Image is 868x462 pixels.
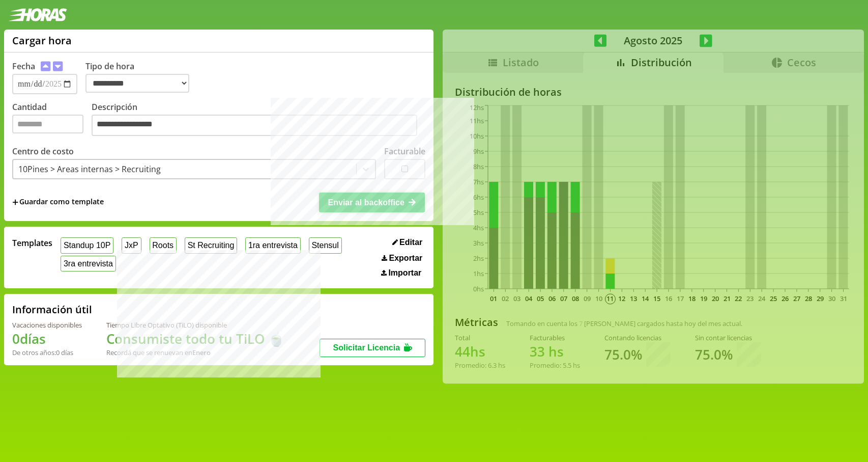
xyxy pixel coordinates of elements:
button: Editar [389,237,426,248]
button: Standup 10P [61,237,113,253]
span: + [12,197,18,208]
label: Cantidad [12,101,92,139]
span: Editar [399,238,422,247]
span: Importar [388,268,421,278]
div: Tiempo Libre Optativo (TiLO) disponible [106,320,284,330]
button: 1ra entrevista [245,237,301,253]
input: Cantidad [12,115,83,133]
img: logotipo [8,8,67,21]
button: Enviar al backoffice [319,193,425,212]
label: Tipo de hora [85,61,197,94]
div: Recordá que se renuevan en [106,348,284,357]
span: Enviar al backoffice [328,198,404,207]
h2: Información útil [12,303,92,316]
h1: Consumiste todo tu TiLO 🍵 [106,330,284,348]
h1: Cargar hora [12,34,72,47]
b: Enero [192,348,211,357]
div: Vacaciones disponibles [12,320,82,330]
label: Facturable [384,146,425,157]
span: Solicitar Licencia [333,343,400,352]
h1: 0 días [12,330,82,348]
label: Fecha [12,61,35,72]
button: Exportar [379,253,425,263]
button: JxP [122,237,141,253]
button: St Recruiting [185,237,237,253]
label: Descripción [92,101,425,139]
button: Roots [150,237,177,253]
button: Stensul [309,237,342,253]
textarea: Descripción [92,115,417,136]
label: Centro de costo [12,146,74,157]
button: 3ra entrevista [61,256,116,271]
select: Tipo de hora [85,74,189,93]
div: De otros años: 0 días [12,348,82,357]
span: Exportar [389,254,423,263]
button: Solicitar Licencia [320,339,425,357]
span: +Guardar como template [12,197,104,208]
span: Templates [12,237,52,249]
div: 10Pines > Areas internas > Recruiting [18,164,161,175]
